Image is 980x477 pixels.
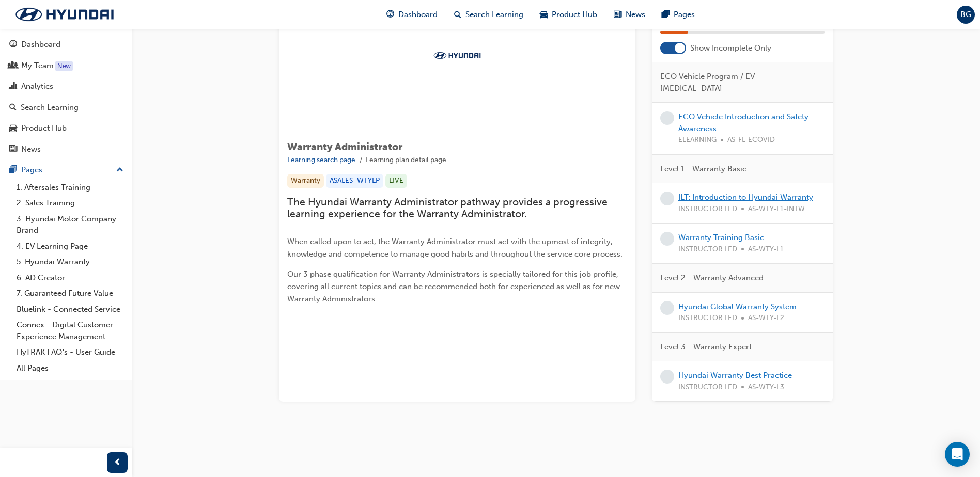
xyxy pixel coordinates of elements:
[9,124,17,133] span: car-icon
[287,196,610,220] span: The Hyundai Warranty Administrator pathway provides a progressive learning experience for the War...
[690,42,771,54] span: Show Incomplete Only
[4,77,128,96] a: Analytics
[454,8,461,21] span: search-icon
[678,193,813,202] a: ILT: Introduction to Hyundai Warranty
[660,71,816,94] span: ECO Vehicle Program / EV [MEDICAL_DATA]
[748,244,784,256] span: AS-WTY-L1
[429,50,486,60] img: Trak
[12,301,128,317] a: Bluelink - Connected Service
[4,56,128,75] a: My Team
[12,239,128,255] a: 4. EV Learning Page
[446,4,532,25] a: search-iconSearch Learning
[12,270,128,286] a: 6. AD Creator
[678,371,792,380] a: Hyundai Warranty Best Practice
[678,302,797,311] a: Hyundai Global Warranty System
[4,35,128,54] a: Dashboard
[957,6,975,24] button: BG
[678,203,737,215] span: INSTRUCTOR LED
[660,341,752,353] span: Level 3 - Warranty Expert
[12,317,128,344] a: Connex - Digital Customer Experience Management
[21,39,60,51] div: Dashboard
[21,60,54,72] div: My Team
[660,232,674,246] span: learningRecordVerb_NONE-icon
[21,122,67,134] div: Product Hub
[678,381,737,393] span: INSTRUCTOR LED
[945,442,970,467] div: Open Intercom Messenger
[378,4,446,25] a: guage-iconDashboard
[55,61,73,71] div: Tooltip anchor
[12,344,128,360] a: HyTRAK FAQ's - User Guide
[678,134,717,146] span: ELEARNING
[4,98,128,117] a: Search Learning
[12,180,128,196] a: 1. Aftersales Training
[12,254,128,270] a: 5. Hyundai Warranty
[9,166,17,175] span: pages-icon
[9,40,17,50] span: guage-icon
[366,154,446,166] li: Learning plan detail page
[287,269,622,304] span: Our 3 phase qualification for Warranty Administrators is specially tailored for this job profile,...
[660,272,764,284] span: Level 2 - Warranty Advanced
[287,141,402,153] span: Warranty Administrator
[748,312,784,324] span: AS-WTY-L2
[4,140,128,159] a: News
[12,211,128,239] a: 3. Hyundai Motor Company Brand
[4,119,128,138] a: Product Hub
[12,360,128,376] a: All Pages
[614,8,621,21] span: news-icon
[287,155,355,164] a: Learning search page
[678,233,764,242] a: Warranty Training Basic
[748,381,784,393] span: AS-WTY-L3
[9,103,17,113] span: search-icon
[678,244,737,256] span: INSTRUCTOR LED
[605,4,654,25] a: news-iconNews
[12,285,128,301] a: 7. Guaranteed Future Value
[654,4,703,25] a: pages-iconPages
[660,163,746,175] span: Level 1 - Warranty Basic
[626,9,645,21] span: News
[21,81,53,92] div: Analytics
[662,8,670,21] span: pages-icon
[727,134,775,146] span: AS-FL-ECOVID
[386,8,394,21] span: guage-icon
[114,456,121,469] span: prev-icon
[9,145,17,154] span: news-icon
[660,192,674,205] span: learningRecordVerb_NONE-icon
[540,8,548,21] span: car-icon
[4,33,128,161] button: DashboardMy TeamAnalyticsSearch LearningProduct HubNews
[385,174,407,188] div: LIVE
[21,144,41,155] div: News
[21,102,79,114] div: Search Learning
[9,82,17,91] span: chart-icon
[4,161,128,180] button: Pages
[660,301,674,315] span: learningRecordVerb_NONE-icon
[552,9,597,21] span: Product Hub
[532,4,605,25] a: car-iconProduct Hub
[287,174,324,188] div: Warranty
[398,9,438,21] span: Dashboard
[12,195,128,211] a: 2. Sales Training
[326,174,383,188] div: ASALES_WTYLP
[660,111,674,125] span: learningRecordVerb_NONE-icon
[287,237,623,259] span: When called upon to act, the Warranty Administrator must act with the upmost of integrity, knowle...
[660,370,674,384] span: learningRecordVerb_NONE-icon
[674,9,695,21] span: Pages
[678,312,737,324] span: INSTRUCTOR LED
[748,203,805,215] span: AS-WTY-L1-INTW
[21,164,42,176] div: Pages
[5,4,124,25] img: Trak
[9,61,17,71] span: people-icon
[465,9,523,21] span: Search Learning
[678,112,808,133] a: ECO Vehicle Introduction and Safety Awareness
[960,9,971,21] span: BG
[116,164,123,177] span: up-icon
